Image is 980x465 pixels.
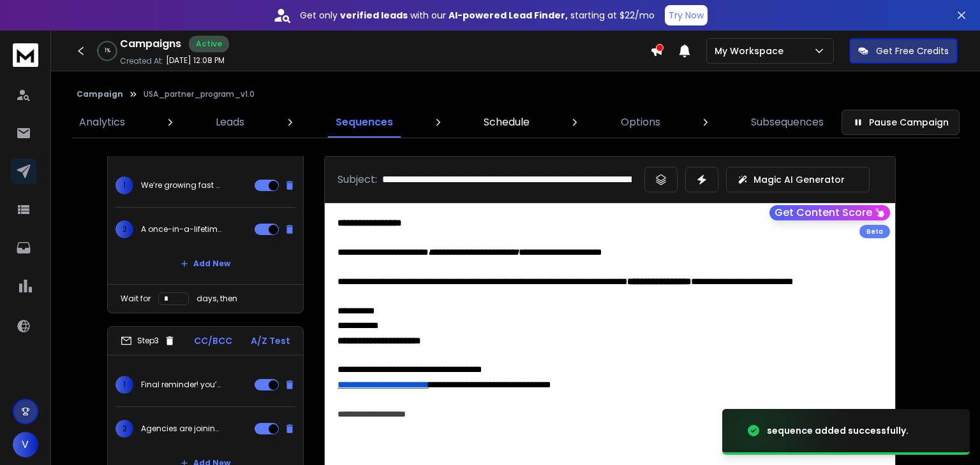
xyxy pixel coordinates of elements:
[769,205,890,220] button: Get Content Score
[144,89,255,99] p: USA_partner_program_v1.0
[449,9,568,22] strong: AI-powered Lead Finder,
[859,225,890,238] div: Beta
[141,424,223,434] p: Agencies are joining fast! Don’t miss the wave
[216,115,244,130] p: Leads
[767,424,909,437] div: sequence added successfully.
[484,115,530,130] p: Schedule
[208,107,252,138] a: Leads
[77,89,123,99] button: Campaign
[613,107,668,138] a: Options
[13,432,38,457] button: V
[338,172,377,187] p: Subject:
[120,56,163,66] p: Created At:
[336,115,393,130] p: Sequences
[170,251,241,276] button: Add New
[849,38,958,64] button: Get Free Credits
[141,224,223,234] p: A once-in-a-lifetime opportunity for your agency
[115,420,133,438] span: 2
[743,107,831,138] a: Subsequences
[166,55,225,66] p: [DATE] 12:08 PM
[842,110,960,135] button: Pause Campaign
[251,334,290,347] p: A/Z Test
[105,47,110,55] p: 1 %
[621,115,660,130] p: Options
[141,380,223,390] p: Final reminder! you’ve been selected
[197,294,237,304] p: days, then
[79,115,125,130] p: Analytics
[121,335,175,347] div: Step 3
[340,9,408,22] strong: verified leads
[115,220,133,238] span: 2
[751,115,824,130] p: Subsequences
[754,173,845,186] p: Magic AI Generator
[107,127,304,313] li: Step2CC/BCCA/Z Test1We’re growing fast and we want partners like you2A once-in-a-lifetime opportu...
[669,9,704,22] p: Try Now
[120,36,181,52] h1: Campaigns
[121,294,151,304] p: Wait for
[194,334,232,347] p: CC/BCC
[328,107,401,138] a: Sequences
[115,176,133,194] span: 1
[13,43,38,67] img: logo
[726,167,870,192] button: Magic AI Generator
[141,180,223,190] p: We’re growing fast and we want partners like you
[715,45,789,57] p: My Workspace
[300,9,655,22] p: Get only with our starting at $22/mo
[476,107,537,138] a: Schedule
[71,107,133,138] a: Analytics
[189,36,229,52] div: Active
[665,5,708,25] button: Try Now
[876,45,949,57] p: Get Free Credits
[115,376,133,394] span: 1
